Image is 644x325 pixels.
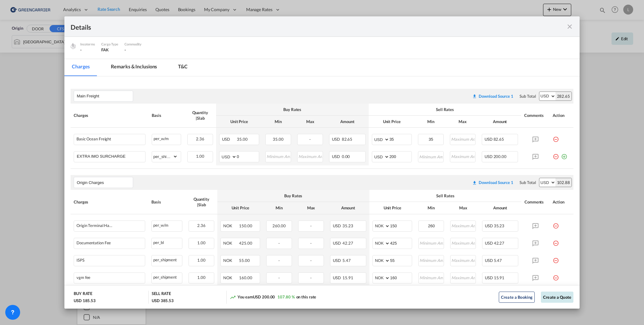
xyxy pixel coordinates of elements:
input: 160 [390,273,412,282]
span: NOK [223,275,238,280]
md-icon: icon-minus-circle-outline red-400-fg pt-7 [553,238,559,244]
th: Comments [521,190,550,214]
span: 55.00 [239,258,250,263]
div: - [80,47,95,53]
span: - [278,275,280,280]
input: 35 [389,134,411,143]
md-icon: icon-plus-circle-outline green-400-fg [561,151,567,157]
md-tab-item: Remarks & Inclusions [103,59,164,76]
div: Basic Ocean Freight [76,137,111,141]
input: Maximum Amount [451,238,476,247]
md-icon: icon-minus-circle-outline red-400-fg pt-7 [553,255,559,261]
span: 15.91 [494,275,505,280]
th: Unit Price [217,202,263,214]
span: 5.47 [494,258,502,263]
div: SELL RATE [152,291,171,298]
span: - [309,137,311,142]
th: Amount [327,202,369,214]
span: 0.00 [342,154,350,159]
span: - [278,241,280,246]
span: - [310,275,312,280]
div: Buy Rates [220,193,366,199]
span: 1.00 [196,154,204,159]
input: Maximum Amount [298,152,323,161]
input: Charge Name [77,152,145,161]
div: Sub Total [520,93,536,99]
span: USD [333,223,342,228]
div: per_w/m [152,221,182,229]
span: - [278,258,280,263]
input: Leg Name [77,178,133,187]
div: Commodity [124,41,141,47]
span: 1.00 [197,275,206,280]
div: Sell Rates [372,107,518,112]
div: Charges [74,199,145,205]
span: USD [222,137,236,142]
span: USD [332,154,341,159]
div: USD 185.53 [74,298,96,303]
div: USD 385.53 [152,298,174,303]
th: Min [415,202,447,214]
md-tab-item: Charges [64,59,97,76]
span: - [310,258,312,263]
button: Create a Quote [541,292,573,303]
md-icon: icon-minus-circle-outline red-400-fg pt-7 [553,272,559,279]
th: Max [447,116,479,128]
input: Minimum Amount [419,152,443,161]
th: Amount [479,116,521,128]
input: Maximum Amount [451,273,476,282]
th: Amount [479,202,521,214]
span: 1.00 [197,240,206,245]
input: Maximum Amount [450,152,475,161]
div: Charges [74,113,146,118]
div: BUY RATE [74,291,92,298]
div: Buy Rates [219,107,366,112]
div: Quantity | Slab [187,110,213,121]
input: 150 [390,221,412,230]
div: 282.65 [555,92,572,100]
span: 35.23 [342,223,353,228]
div: You earn on this rate [230,294,316,301]
md-icon: icon-download [472,180,477,185]
md-tab-item: T&C [171,59,195,76]
span: USD [485,137,493,142]
span: 107.80 % [277,294,294,299]
input: 200 [389,152,411,161]
input: 0 [237,152,259,161]
md-icon: icon-download [472,94,477,99]
button: Create a Booking [499,292,535,303]
span: USD [485,258,493,263]
select: per_shipment [152,152,178,161]
span: USD [332,137,341,142]
span: 2.36 [196,136,204,141]
input: Maximum Amount [450,134,475,143]
md-icon: icon-minus-circle-outline red-400-fg pt-7 [553,134,559,140]
th: Max [447,202,479,214]
th: Max [294,116,326,128]
md-pagination-wrapper: Use the left and right arrow keys to navigate between tabs [64,59,201,76]
button: Download original source rate sheet [469,91,516,102]
div: Download original source rate sheet [469,94,516,99]
div: Documentation Fee [76,241,111,245]
th: Unit Price [369,116,415,128]
div: Download original source rate sheet [472,180,513,185]
span: - [124,47,126,52]
span: USD [333,258,342,263]
div: Download original source rate sheet [472,94,513,99]
input: Minimum Amount [419,273,444,282]
span: USD [485,154,493,159]
button: Download original source rate sheet [469,177,516,188]
span: 35.23 [494,223,505,228]
md-icon: icon-minus-circle-outline red-400-fg pt-7 [553,151,559,157]
span: 425.00 [239,241,252,246]
md-icon: icon-minus-circle-outline red-400-fg pt-7 [553,220,559,227]
span: 260.00 [272,223,285,228]
th: Min [262,116,294,128]
div: ISPS [76,258,85,263]
span: NOK [223,241,238,246]
md-dialog: Port of ... [64,16,580,309]
div: FAK [101,47,118,53]
div: per_shipment [152,255,182,263]
div: per_shipment [152,273,182,280]
div: Download Source 1 [479,94,513,99]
